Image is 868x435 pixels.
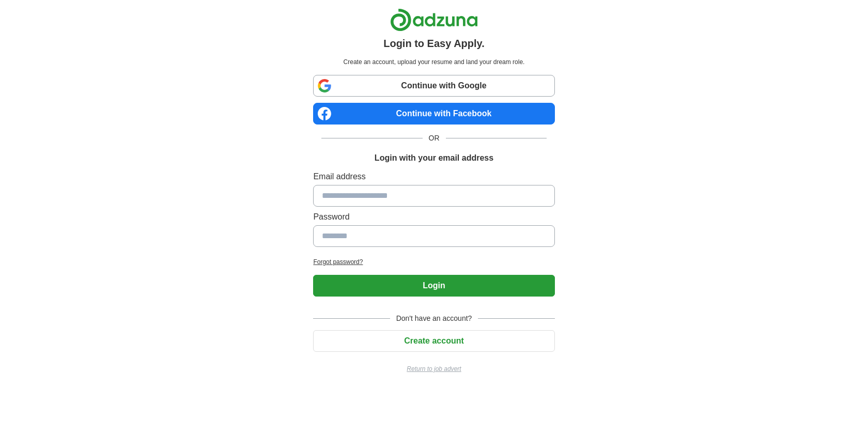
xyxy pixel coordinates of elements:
[375,152,493,164] h1: Login with your email address
[423,133,446,144] span: OR
[390,313,478,324] span: Don't have an account?
[313,330,554,352] button: Create account
[313,103,554,125] a: Continue with Facebook
[313,257,554,267] a: Forgot password?
[390,8,478,32] img: Adzuna logo
[313,275,554,297] button: Login
[313,211,554,223] label: Password
[313,336,554,345] a: Create account
[313,75,554,97] a: Continue with Google
[315,57,552,67] p: Create an account, upload your resume and land your dream role.
[383,36,485,51] h1: Login to Easy Apply.
[313,170,554,183] label: Email address
[313,364,554,374] a: Return to job advert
